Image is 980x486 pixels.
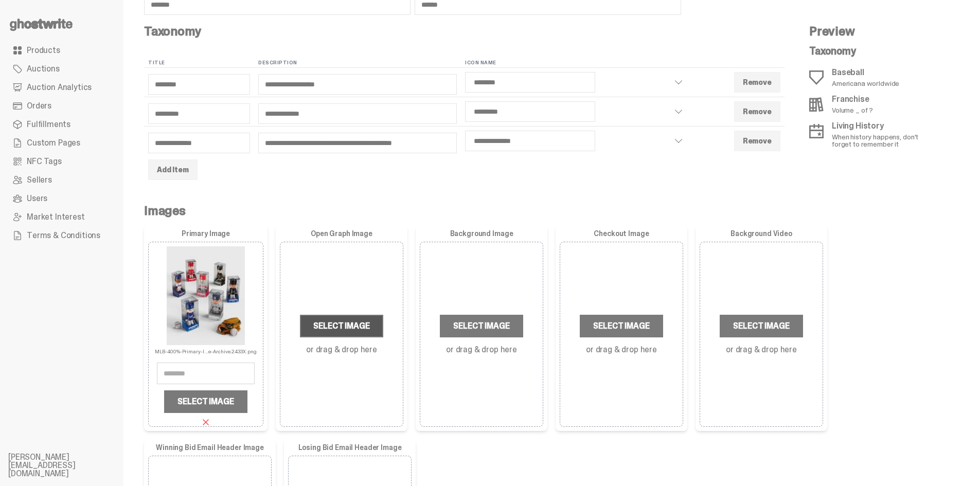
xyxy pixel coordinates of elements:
h4: Preview [809,25,935,38]
label: Background Video [700,229,823,238]
span: Products [27,46,60,55]
span: Custom Pages [27,139,80,147]
span: Terms & Conditions [27,231,100,240]
label: Select Image [164,390,247,413]
th: Description [254,58,461,68]
a: NFC Tags [8,152,115,171]
a: Auctions [8,60,115,78]
span: Fulfillments [27,120,70,129]
label: Losing Bid Email Header Image [288,443,412,452]
span: NFC Tags [27,157,62,166]
span: Auction Analytics [27,83,92,92]
img: MLB-400%25-Primary-Image---Website-Archive.2433X.png [156,246,255,345]
label: or drag & drop here [586,346,657,354]
p: Volume _ of ? [832,106,873,114]
h4: Images [144,205,952,217]
a: Users [8,189,115,208]
label: Select Image [720,315,803,337]
span: Auctions [27,65,60,73]
p: MLB-400%-Primary-I...e-Archive.2433X.png [155,345,256,354]
a: Orders [8,97,115,115]
button: Remove [734,131,780,151]
a: Terms & Conditions [8,226,115,245]
th: Title [144,58,254,68]
a: Products [8,41,115,60]
button: Remove [734,72,780,93]
label: Background Image [420,229,543,238]
p: Franchise [832,95,873,103]
label: Select Image [580,315,663,337]
label: or drag & drop here [446,346,517,354]
p: Taxonomy [809,46,935,56]
p: Baseball [832,68,899,77]
label: or drag & drop here [306,346,377,354]
label: or drag & drop here [726,346,797,354]
button: Add Item [148,159,198,180]
label: Select Image [440,315,523,337]
p: When history happens, don't forget to remember it [832,133,935,148]
p: Americana worldwide [832,80,899,87]
span: Market Interest [27,213,85,221]
li: [PERSON_NAME][EMAIL_ADDRESS][DOMAIN_NAME] [8,453,132,478]
label: Open Graph Image [280,229,403,238]
th: Icon Name [461,58,692,68]
a: Custom Pages [8,134,115,152]
span: Users [27,194,47,203]
label: Select Image [300,315,383,337]
label: Checkout Image [560,229,683,238]
a: Fulfillments [8,115,115,134]
span: Sellers [27,176,52,184]
a: Sellers [8,171,115,189]
a: Auction Analytics [8,78,115,97]
label: Winning Bid Email Header Image [148,443,272,452]
span: Orders [27,102,51,110]
button: Remove [734,101,780,122]
p: Living History [832,122,935,130]
h4: Taxonomy [144,25,785,38]
a: Market Interest [8,208,115,226]
label: Primary Image [148,229,263,238]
